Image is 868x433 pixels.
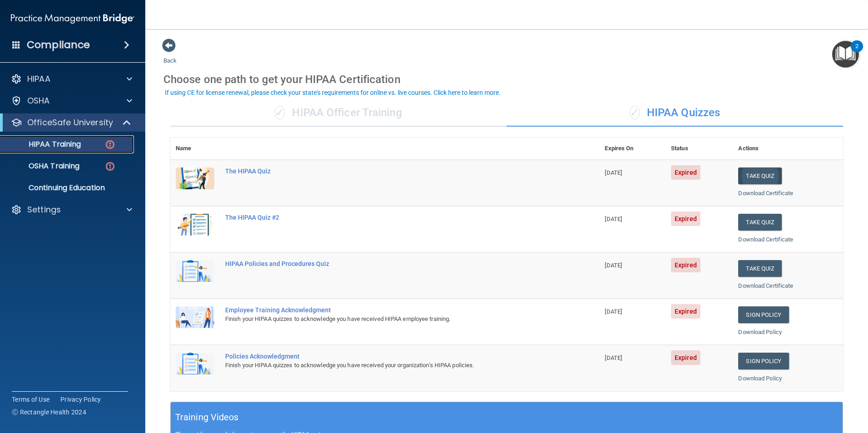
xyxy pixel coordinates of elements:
[605,216,622,222] span: [DATE]
[104,139,116,150] img: danger-circle.6113f641.png
[671,258,700,272] span: Expired
[738,214,782,231] button: Take Quiz
[170,99,507,127] div: HIPAA Officer Training
[225,314,554,325] div: Finish your HIPAA quizzes to acknowledge you have received HIPAA employee training.
[225,167,554,175] div: The HIPAA Quiz
[666,138,733,160] th: Status
[225,260,554,267] div: HIPAA Policies and Procedures Quiz
[27,117,113,128] p: OfficeSafe University
[738,236,793,243] a: Download Certificate
[832,41,859,68] button: Open Resource Center, 2 new notifications
[671,165,700,180] span: Expired
[599,138,666,160] th: Expires On
[163,88,502,97] button: If using CE for license renewal, please check your state's requirements for online vs. live cours...
[225,353,554,360] div: Policies Acknowledgment
[275,106,285,119] span: ✓
[60,395,101,404] a: Privacy Policy
[855,46,858,58] div: 2
[104,161,116,172] img: danger-circle.6113f641.png
[733,138,843,160] th: Actions
[738,167,782,184] button: Take Quiz
[738,306,789,323] a: Sign Policy
[6,162,79,171] p: OSHA Training
[671,350,700,365] span: Expired
[27,95,50,106] p: OSHA
[738,353,789,369] a: Sign Policy
[738,190,793,197] a: Download Certificate
[630,106,640,119] span: ✓
[163,66,850,93] div: Choose one path to get your HIPAA Certification
[163,46,177,64] a: Back
[165,89,501,96] div: If using CE for license renewal, please check your state's requirements for online vs. live cours...
[6,183,130,192] p: Continuing Education
[738,282,793,289] a: Download Certificate
[507,99,843,127] div: HIPAA Quizzes
[11,204,132,215] a: Settings
[605,262,622,269] span: [DATE]
[27,39,90,51] h4: Compliance
[605,354,622,361] span: [DATE]
[27,74,50,84] p: HIPAA
[225,360,554,371] div: Finish your HIPAA quizzes to acknowledge you have received your organization’s HIPAA policies.
[711,369,857,405] iframe: Drift Widget Chat Controller
[605,169,622,176] span: [DATE]
[27,204,61,215] p: Settings
[11,74,132,84] a: HIPAA
[170,138,220,160] th: Name
[12,395,49,404] a: Terms of Use
[11,117,132,128] a: OfficeSafe University
[605,308,622,315] span: [DATE]
[11,10,134,28] img: PMB logo
[738,260,782,277] button: Take Quiz
[225,214,554,221] div: The HIPAA Quiz #2
[175,409,239,425] h5: Training Videos
[6,140,81,149] p: HIPAA Training
[671,304,700,319] span: Expired
[225,306,554,314] div: Employee Training Acknowledgment
[12,408,86,417] span: Ⓒ Rectangle Health 2024
[11,95,132,106] a: OSHA
[671,212,700,226] span: Expired
[738,329,782,335] a: Download Policy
